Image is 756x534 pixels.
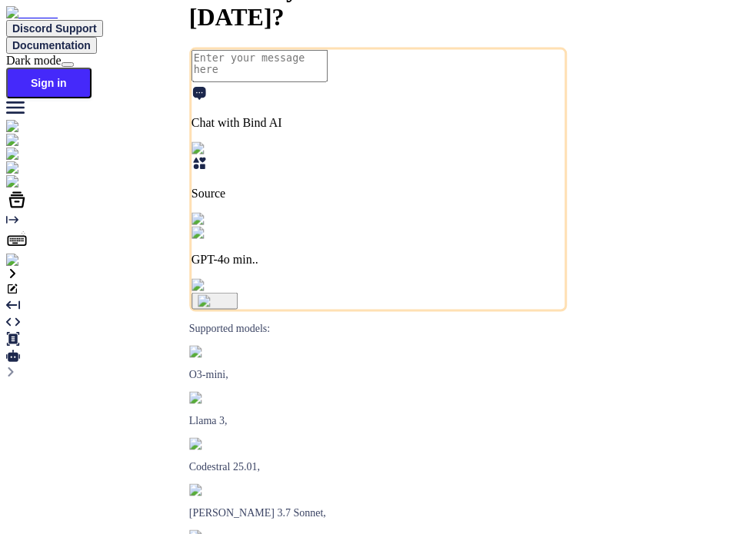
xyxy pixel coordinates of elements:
span: Documentation [12,39,91,51]
img: Pick Models [191,213,265,227]
img: Pick Tools [191,142,255,156]
p: Codestral 25.01, [189,461,568,473]
p: GPT-4o min.. [191,253,565,267]
img: darkCloudIdeIcon [6,175,108,189]
img: Bind AI [6,6,58,20]
p: Source [191,187,565,201]
img: chat [6,120,39,134]
span: Discord Support [12,22,97,35]
p: O3-mini, [189,369,568,381]
img: signin [6,254,48,267]
img: ai-studio [6,134,62,148]
button: Sign in [6,68,92,98]
img: Llama2 [189,392,235,404]
img: GPT-4o mini [191,227,268,240]
button: Discord Support [6,20,103,37]
p: Supported models: [189,323,568,335]
button: Documentation [6,37,97,54]
img: chat [6,148,39,161]
img: Mistral-AI [189,438,248,450]
span: Dark mode [6,54,62,67]
img: githubLight [6,161,77,175]
p: Llama 3, [189,415,568,427]
p: [PERSON_NAME] 3.7 Sonnet, [189,507,568,519]
img: attachment [191,279,258,293]
img: GPT-4 [189,346,230,358]
img: claude [189,484,230,496]
img: icon [198,295,232,307]
p: Chat with Bind AI [191,116,565,130]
